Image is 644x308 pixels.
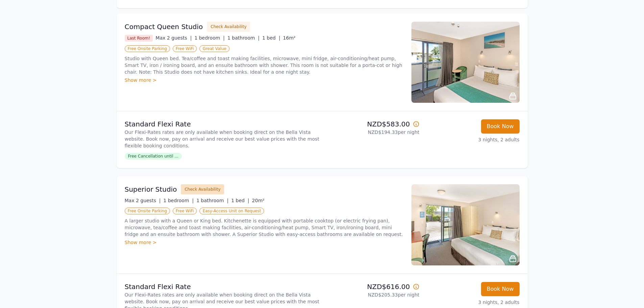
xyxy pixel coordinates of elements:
span: 20m² [252,198,264,203]
span: 16m² [283,35,295,41]
span: Max 2 guests | [125,198,161,203]
span: Last Room! [125,35,153,42]
button: Check Availability [207,22,250,32]
button: Book Now [481,282,520,296]
p: Standard Flexi Rate [125,119,319,129]
span: Max 2 guests | [156,35,192,41]
p: 3 nights, 2 adults [425,299,520,306]
span: Free WiFi [173,45,197,52]
span: Free Onsite Parking [125,208,170,214]
button: Check Availability [181,184,224,194]
span: 1 bedroom | [194,35,225,41]
h3: Superior Studio [125,185,177,194]
span: 1 bed | [262,35,280,41]
span: Great Value [199,45,229,52]
p: NZD$205.33 per night [325,291,420,298]
span: 1 bathroom | [196,198,229,203]
span: Free WiFi [173,208,197,214]
span: 1 bedroom | [163,198,194,203]
p: Standard Flexi Rate [125,282,319,291]
span: 1 bed | [231,198,249,203]
span: Free Onsite Parking [125,45,170,52]
button: Book Now [481,119,520,134]
span: Free Cancellation until ... [125,153,182,160]
div: Show more > [125,77,403,84]
span: 1 bathroom | [228,35,260,41]
div: Show more > [125,239,403,246]
p: A larger studio with a Queen or King bed. Kitchenette is equipped with portable cooktop (or elect... [125,217,403,238]
p: Our Flexi-Rates rates are only available when booking direct on the Bella Vista website. Book now... [125,129,319,149]
p: NZD$583.00 [325,119,420,129]
p: Studio with Queen bed. Tea/coffee and toast making facilities, microwave, mini fridge, air-condit... [125,55,403,75]
p: NZD$616.00 [325,282,420,291]
p: NZD$194.33 per night [325,129,420,136]
span: Easy-Access Unit on Request [199,208,264,214]
p: 3 nights, 2 adults [425,136,520,143]
h3: Compact Queen Studio [125,22,203,31]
